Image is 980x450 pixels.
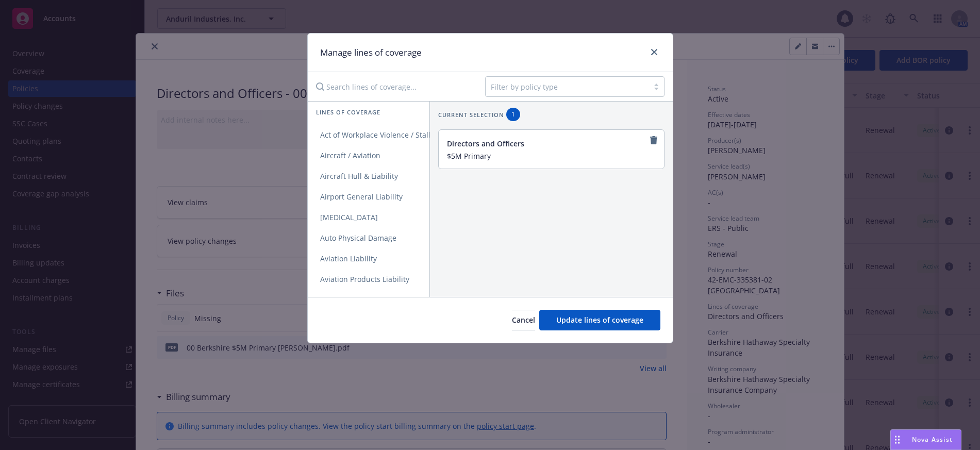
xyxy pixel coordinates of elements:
[308,151,393,160] span: Aircraft / Aviation
[539,310,660,330] button: Update lines of coverage
[308,233,409,243] span: Auto Physical Damage
[308,295,390,305] span: Blanket Accident
[310,76,477,97] input: Search lines of coverage...
[308,130,480,140] span: Act of Workplace Violence / Stalking Threat
[912,435,953,444] span: Nova Assist
[512,315,535,325] span: Cancel
[320,46,422,59] h1: Manage lines of coverage
[447,138,654,149] div: Directors and Officers
[891,430,904,449] div: Drag to move
[648,46,660,58] a: close
[438,110,504,119] span: Current selection
[556,315,643,325] span: Update lines of coverage
[890,429,961,450] button: Nova Assist
[510,110,516,119] span: 1
[308,171,410,181] span: Aircraft Hull & Liability
[647,134,660,146] a: remove
[308,274,422,284] span: Aviation Products Liability
[308,254,389,263] span: Aviation Liability
[316,108,380,116] span: Lines of coverage
[512,310,535,330] button: Cancel
[447,151,654,160] input: Add a display name...
[308,192,415,202] span: Airport General Liability
[308,212,390,222] span: [MEDICAL_DATA]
